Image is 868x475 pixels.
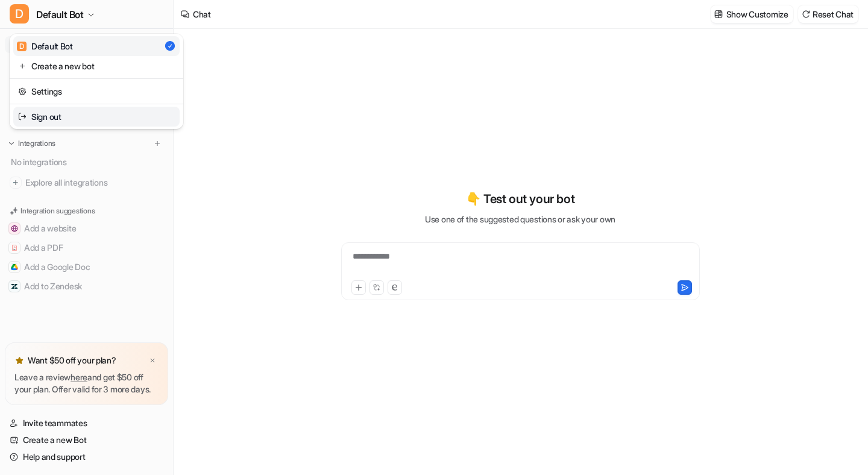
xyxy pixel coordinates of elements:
[36,6,84,23] span: Default Bot
[13,81,180,101] a: Settings
[13,56,180,76] a: Create a new bot
[13,107,180,127] a: Sign out
[10,4,29,24] span: D
[18,110,27,123] img: reset
[18,85,27,98] img: reset
[17,40,73,52] div: Default Bot
[17,42,27,51] span: D
[10,34,183,129] div: DDefault Bot
[18,60,27,72] img: reset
